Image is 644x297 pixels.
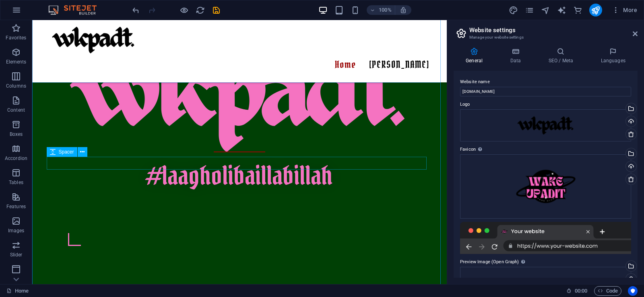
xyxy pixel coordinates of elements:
button: navigator [541,5,551,15]
i: Design (Ctrl+Alt+Y) [509,6,518,15]
div: wkpadt.comx-x_IejrqyFEvnRnWvCUvQ5g.png [460,109,631,141]
button: save [211,5,221,15]
label: Favicon [460,145,631,154]
button: 100% [367,5,395,15]
button: commerce [573,5,583,15]
h4: Languages [588,47,638,64]
span: Code [598,286,618,296]
button: reload [195,5,205,15]
span: More [612,6,637,14]
button: text_generator [557,5,567,15]
p: Slider [10,252,23,258]
i: On resize automatically adjust zoom level to fit chosen device. [400,6,407,14]
div: HitamPutihMerahMudaModerenY2kStreetwearLogo-CcR-igd5FKFq2IIU6Y9Kgw-9FU5H1x9vSzLRW4NpIPrzw.png [460,154,631,219]
i: Save (Ctrl+S) [212,6,221,15]
h3: Manage your website settings [469,34,621,41]
h6: 100% [379,5,392,15]
span: : [580,288,582,294]
button: pages [525,5,535,15]
i: Publish [591,6,600,15]
span: 00 00 [575,286,587,296]
p: Boxes [10,131,23,137]
i: Undo: Change image (Ctrl+Z) [131,6,140,15]
h6: Session time [566,286,588,296]
button: Usercentrics [628,286,638,296]
p: Columns [6,83,26,89]
button: undo [131,5,140,15]
i: Pages (Ctrl+Alt+S) [525,6,534,15]
button: Click here to leave preview mode and continue editing [179,5,189,15]
button: publish [589,4,602,16]
p: Images [8,227,25,234]
i: AI Writer [557,6,566,15]
i: Reload page [196,6,205,15]
input: Name... [460,87,631,96]
h4: General [454,47,498,64]
span: Spacer [59,150,74,154]
p: Elements [6,59,27,65]
a: Click to cancel selection. Double-click to open Pages [6,286,29,296]
label: Website name [460,77,631,87]
label: Preview Image (Open Graph) [460,257,631,267]
button: Code [594,286,621,296]
i: Commerce [573,6,582,15]
i: Navigator [541,6,550,15]
p: Favorites [6,35,26,41]
button: More [609,4,640,16]
button: design [509,5,518,15]
p: Content [7,107,25,113]
label: Logo [460,100,631,109]
h2: Website settings [469,27,638,34]
h4: SEO / Meta [536,47,588,64]
p: Features [6,203,26,210]
p: Tables [9,179,23,186]
h4: Data [498,47,536,64]
p: Accordion [5,155,27,162]
img: Editor Logo [46,5,107,15]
